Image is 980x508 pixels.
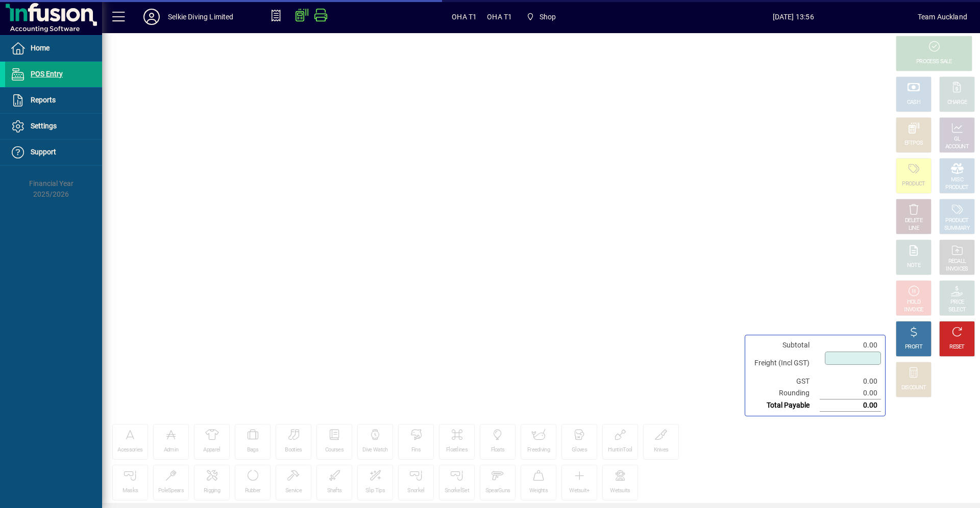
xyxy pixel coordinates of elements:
[944,225,970,232] div: SUMMARY
[5,114,102,139] a: Settings
[951,176,963,184] div: MISC
[203,446,220,454] div: Apparel
[452,9,477,25] span: OHA T1
[245,487,261,495] div: Rubber
[529,487,548,495] div: Weights
[950,299,964,306] div: PRICE
[904,140,923,147] div: EFTPOS
[945,143,969,151] div: ACCOUNT
[902,180,925,188] div: PRODUCT
[5,140,102,165] a: Support
[247,446,258,454] div: Bags
[905,343,922,351] div: PROFIT
[948,258,966,265] div: RECALL
[916,58,952,66] div: PROCESS SALE
[285,446,302,454] div: Booties
[491,446,505,454] div: Floats
[365,487,385,495] div: Slip Tips
[5,36,102,61] a: Home
[947,99,967,106] div: CHARGE
[949,343,965,351] div: RESET
[654,446,669,454] div: Knives
[945,184,968,192] div: PRODUCT
[31,148,56,156] span: Support
[901,384,926,392] div: DISCOUNT
[909,225,919,232] div: LINE
[749,376,820,387] td: GST
[31,96,56,104] span: Reports
[749,399,820,412] td: Total Payable
[485,487,510,495] div: SpearGuns
[820,376,881,387] td: 0.00
[569,487,589,495] div: Wetsuit+
[527,446,550,454] div: Freediving
[168,9,234,25] div: Selkie Diving Limited
[540,9,556,25] span: Shop
[522,8,560,26] span: Shop
[946,265,968,273] div: INVOICES
[608,446,632,454] div: HuntinTool
[907,99,920,106] div: CASH
[445,487,469,495] div: SnorkelSet
[749,339,820,351] td: Subtotal
[327,487,342,495] div: Shafts
[407,487,424,495] div: Snorkel
[362,446,387,454] div: Dive Watch
[610,487,630,495] div: Wetsuits
[669,9,918,25] span: [DATE] 13:56
[285,487,302,495] div: Service
[158,487,184,495] div: PoleSpears
[487,9,512,25] span: OHA T1
[164,446,179,454] div: Admin
[907,299,920,306] div: HOLD
[905,217,922,225] div: DELETE
[904,306,923,314] div: INVOICE
[135,8,168,26] button: Profile
[820,399,881,412] td: 0.00
[5,88,102,113] a: Reports
[31,122,57,130] span: Settings
[945,217,968,225] div: PRODUCT
[325,446,344,454] div: Courses
[31,44,50,52] span: Home
[572,446,587,454] div: Gloves
[954,136,961,143] div: GL
[117,446,142,454] div: Acessories
[907,262,920,270] div: NOTE
[31,70,63,78] span: POS Entry
[820,387,881,399] td: 0.00
[446,446,468,454] div: Floatlines
[820,339,881,351] td: 0.00
[411,446,421,454] div: Fins
[948,306,966,314] div: SELECT
[749,351,820,376] td: Freight (Incl GST)
[204,487,220,495] div: Rigging
[749,387,820,399] td: Rounding
[918,9,967,25] div: Team Auckland
[122,487,138,495] div: Masks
